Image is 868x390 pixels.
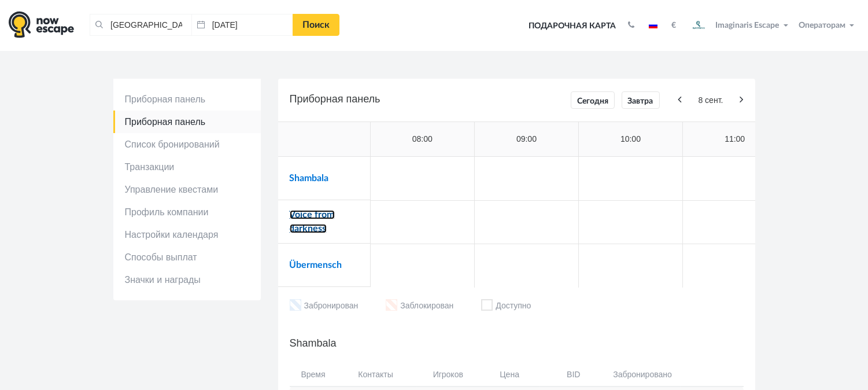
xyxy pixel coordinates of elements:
[685,95,737,106] span: 8 сент.
[799,21,845,30] span: Операторам
[290,363,353,387] th: Время
[481,299,531,314] li: Доступно
[716,19,780,30] span: Imaginaris Escape
[540,363,607,387] th: BID
[191,14,293,36] input: Дата
[290,210,335,233] a: Voice from darkness
[290,174,329,183] a: Shambala
[290,299,359,314] li: Забронирован
[649,23,658,28] img: ru.jpg
[666,20,682,31] button: €
[113,156,261,178] a: Транзакции
[525,13,620,39] a: Подарочная карта
[417,363,479,387] th: Игроков
[290,260,342,270] a: Übermensch
[113,178,261,201] a: Управление квестами
[685,14,793,37] button: Imaginaris Escape
[671,21,676,30] strong: €
[90,14,191,36] input: Город или название квеста
[290,90,744,110] h5: Приборная панель
[290,334,744,352] h5: Shambala
[113,268,261,291] a: Значки и награды
[796,20,859,31] button: Операторам
[9,11,74,38] img: logo
[352,363,416,387] th: Контакты
[113,111,261,133] a: Приборная панель
[113,133,261,156] a: Список бронирований
[607,363,681,387] th: Забронировано
[113,201,261,223] a: Профиль компании
[622,91,660,109] a: Завтра
[293,14,339,36] a: Поиск
[113,246,261,268] a: Способы выплат
[113,223,261,246] a: Настройки календаря
[386,299,453,314] li: Заблокирован
[113,88,261,111] a: Приборная панель
[479,363,540,387] th: Цена
[571,91,615,109] a: Сегодня
[683,122,787,157] td: 11:00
